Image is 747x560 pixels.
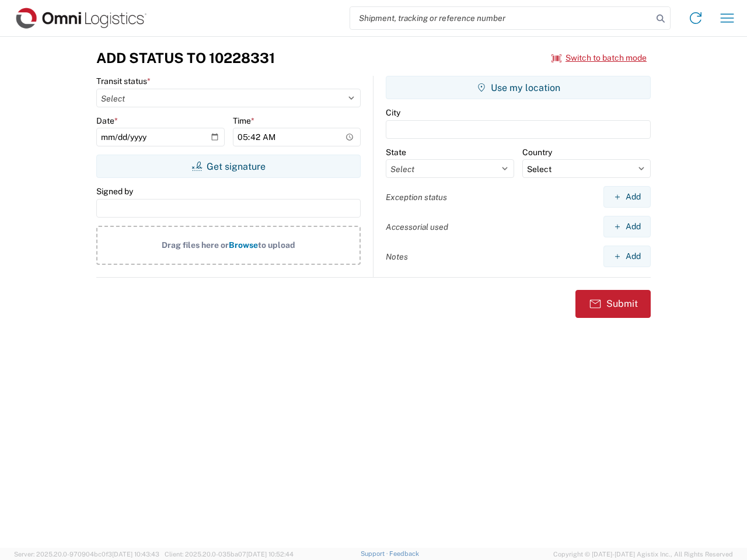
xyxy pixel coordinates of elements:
[386,76,651,99] button: Use my location
[233,116,254,126] label: Time
[603,186,651,208] button: Add
[522,147,552,157] label: Country
[96,50,275,66] h3: Add Status to 10228331
[389,550,419,557] a: Feedback
[162,240,229,250] span: Drag files here or
[96,76,151,86] label: Transit status
[386,147,406,157] label: State
[258,240,295,250] span: to upload
[386,192,447,202] label: Exception status
[386,251,408,262] label: Notes
[603,246,651,267] button: Add
[386,222,448,232] label: Accessorial used
[603,216,651,237] button: Add
[553,549,733,559] span: Copyright © [DATE]-[DATE] Agistix Inc., All Rights Reserved
[575,290,651,318] button: Submit
[96,186,133,197] label: Signed by
[96,155,361,178] button: Get signature
[350,7,652,29] input: Shipment, tracking or reference number
[551,48,647,68] button: Switch to batch mode
[14,551,159,558] span: Server: 2025.20.0-970904bc0f3
[361,550,390,557] a: Support
[165,551,294,558] span: Client: 2025.20.0-035ba07
[386,107,400,118] label: City
[229,240,258,250] span: Browse
[112,551,159,558] span: [DATE] 10:43:43
[96,116,118,126] label: Date
[246,551,294,558] span: [DATE] 10:52:44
